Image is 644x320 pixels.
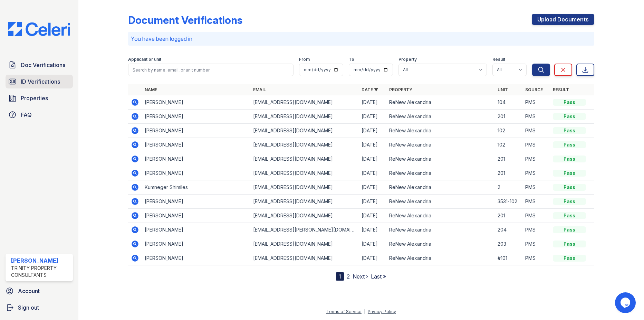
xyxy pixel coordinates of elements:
td: [DATE] [359,209,386,223]
td: 102 [495,138,522,152]
td: 3531-102 [495,195,522,209]
div: Pass [553,127,586,134]
td: [EMAIL_ADDRESS][DOMAIN_NAME] [250,180,359,195]
td: ReNew Alexandria [386,124,495,138]
div: | [364,309,365,314]
td: PMS [522,195,550,209]
td: PMS [522,237,550,251]
td: [DATE] [359,166,386,180]
td: [EMAIL_ADDRESS][DOMAIN_NAME] [250,152,359,166]
td: [EMAIL_ADDRESS][DOMAIN_NAME] [250,110,359,124]
td: ReNew Alexandria [386,138,495,152]
td: [DATE] [359,110,386,124]
td: [DATE] [359,195,386,209]
td: [PERSON_NAME] [142,110,250,124]
p: You have been logged in [131,35,591,43]
td: ReNew Alexandria [386,110,495,124]
div: Pass [553,198,586,205]
td: [DATE] [359,223,386,237]
td: ReNew Alexandria [386,180,495,195]
span: Sign out [18,303,39,312]
a: Privacy Policy [368,309,396,314]
a: Source [525,87,543,92]
a: Property [389,87,412,92]
td: [PERSON_NAME] [142,209,250,223]
td: PMS [522,166,550,180]
label: From [299,57,310,62]
td: ReNew Alexandria [386,166,495,180]
a: ID Verifications [6,75,73,88]
td: [PERSON_NAME] [142,195,250,209]
td: [EMAIL_ADDRESS][DOMAIN_NAME] [250,166,359,180]
div: Pass [553,226,586,233]
div: Pass [553,141,586,148]
a: Unit [498,87,508,92]
td: 201 [495,166,522,180]
td: [DATE] [359,180,386,195]
div: Pass [553,241,586,247]
span: ID Verifications [21,77,60,86]
span: Properties [21,94,48,102]
td: ReNew Alexandria [386,152,495,166]
div: Pass [553,255,586,262]
td: [EMAIL_ADDRESS][DOMAIN_NAME] [250,124,359,138]
td: [PERSON_NAME] [142,223,250,237]
td: PMS [522,152,550,166]
td: [DATE] [359,237,386,251]
td: 204 [495,223,522,237]
td: [DATE] [359,95,386,110]
td: ReNew Alexandria [386,237,495,251]
a: Upload Documents [532,14,594,25]
td: PMS [522,251,550,265]
td: #101 [495,251,522,265]
img: CE_Logo_Blue-a8612792a0a2168367f1c8372b55b34899dd931a85d93a1a3d3e32e68fde9ad4.png [3,22,76,36]
div: Pass [553,184,586,191]
td: [PERSON_NAME] [142,166,250,180]
div: Trinity Property Consultants [11,265,70,279]
td: [EMAIL_ADDRESS][PERSON_NAME][DOMAIN_NAME] [250,223,359,237]
input: Search by name, email, or unit number [128,64,293,76]
iframe: chat widget [615,292,637,313]
td: 201 [495,152,522,166]
a: Name [145,87,157,92]
td: [EMAIL_ADDRESS][DOMAIN_NAME] [250,251,359,265]
a: Properties [6,91,73,105]
td: PMS [522,110,550,124]
div: Pass [553,156,586,162]
td: ReNew Alexandria [386,223,495,237]
span: FAQ [21,111,32,119]
a: Email [253,87,266,92]
a: Result [553,87,569,92]
td: ReNew Alexandria [386,251,495,265]
td: [PERSON_NAME] [142,138,250,152]
div: 1 [336,272,344,281]
a: Date ▼ [362,87,378,92]
td: [PERSON_NAME] [142,251,250,265]
span: Account [18,287,40,295]
div: Document Verifications [128,14,242,26]
button: Sign out [3,301,76,314]
a: FAQ [6,108,73,122]
a: Doc Verifications [6,58,73,72]
div: Pass [553,212,586,219]
a: Last » [371,273,386,280]
td: [EMAIL_ADDRESS][DOMAIN_NAME] [250,195,359,209]
td: PMS [522,180,550,195]
td: PMS [522,138,550,152]
td: [EMAIL_ADDRESS][DOMAIN_NAME] [250,95,359,110]
td: [DATE] [359,152,386,166]
td: ReNew Alexandria [386,95,495,110]
div: Pass [553,170,586,177]
td: [DATE] [359,124,386,138]
td: 104 [495,95,522,110]
div: Pass [553,99,586,106]
td: [EMAIL_ADDRESS][DOMAIN_NAME] [250,138,359,152]
td: 201 [495,209,522,223]
a: Terms of Service [326,309,362,314]
td: 201 [495,110,522,124]
a: Next › [353,273,368,280]
td: PMS [522,124,550,138]
td: PMS [522,223,550,237]
td: [EMAIL_ADDRESS][DOMAIN_NAME] [250,237,359,251]
label: To [349,57,354,62]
